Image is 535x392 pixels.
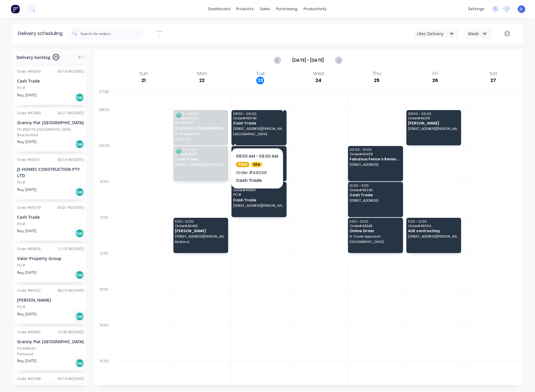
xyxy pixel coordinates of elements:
div: Del [75,359,84,368]
div: 23 [256,77,264,84]
div: settings [465,4,488,13]
span: PO # 9164 [233,157,285,160]
div: Valor Property Group [17,255,84,262]
div: Del [75,312,84,321]
div: 08:23 AM [DATE] [58,288,84,293]
span: [STREET_ADDRESS][PERSON_NAME] [233,168,285,171]
div: 07:30 [94,88,114,106]
span: Req. [DATE] [17,358,37,364]
div: Del [75,93,84,102]
div: Order # 47080 [17,110,41,116]
span: Req. [DATE] [17,312,37,317]
div: Wed [312,71,326,77]
button: Utes Delivery [414,29,459,38]
span: PO # [233,193,285,196]
div: 25 [373,77,381,84]
span: 08:00 - 09:00 [175,112,226,116]
div: purchasing [273,4,301,13]
div: PO # [17,180,25,185]
span: 10:00 - 11:00 [233,184,285,187]
div: productivity [301,4,330,13]
span: [STREET_ADDRESS][PERSON_NAME] [175,163,226,166]
span: [GEOGRAPHIC_DATA] [233,132,285,136]
div: 26 [431,77,439,84]
span: Online Order [233,162,285,166]
span: [GEOGRAPHIC_DATA] [350,240,401,244]
div: Sat [488,71,499,77]
div: Order # 49465 [17,329,41,335]
div: Utes Delivery [417,31,450,37]
div: PO #96716-[GEOGRAPHIC_DATA] [17,127,71,132]
input: Search for orders [81,28,143,39]
div: Cash Trade [17,214,84,220]
span: [STREET_ADDRESS][PERSON_NAME] [408,127,459,130]
span: 10:00 - 11:00 [350,184,401,187]
div: 08:14 AM [DATE] [58,157,84,162]
div: 21 [140,77,147,84]
span: Order # 49439 [233,152,285,156]
span: JL [520,6,523,12]
div: [PERSON_NAME] [17,297,84,303]
span: 08:00 - 09:00 [408,112,459,116]
div: 24 [315,77,323,84]
div: Order # 49590 [17,69,41,74]
div: Order # 49532 [17,288,41,293]
div: 10:00 [94,178,114,214]
div: sales [257,4,273,13]
div: 09:00 [94,142,114,178]
div: Delivery scheduling [12,24,69,43]
span: [PERSON_NAME] [175,229,226,233]
span: AUX contracting [408,229,459,233]
div: 14:00 [94,322,114,358]
span: 08:00 - 09:00 [233,112,285,116]
span: Req. [DATE] [17,228,37,234]
div: Parkwood [17,351,84,357]
div: Del [75,271,84,279]
div: PO # [17,304,25,310]
span: [STREET_ADDRESS] [350,163,401,166]
span: Order # 49463 [175,116,226,120]
span: 56 Anglesey Dr [175,132,226,136]
span: Midland [175,240,226,244]
div: 09:18 AM [DATE] [58,69,84,74]
div: Granny Flat [GEOGRAPHIC_DATA] [17,338,84,345]
span: Fabulous Fence n Renovation [350,157,401,161]
div: Fri [431,71,439,77]
span: Order # 49428 [350,152,401,156]
span: 11:00 - 12:00 [350,220,401,223]
span: Req. [DATE] [17,270,37,275]
span: 11:00 - 12:00 [408,220,459,223]
div: 12:18 PM [DATE] [58,246,84,252]
div: Granny Flat [GEOGRAPHIC_DATA] [17,119,84,126]
div: PO #96543 [17,346,36,351]
a: dashboard [205,4,234,13]
div: 27 [489,77,497,84]
span: Order # 49546 [350,224,401,228]
span: Order # 49240 [350,188,401,192]
div: Tue [254,71,267,77]
span: Cash Trade [175,157,226,161]
span: Order # 49237 [175,152,226,156]
span: Online Order [350,229,401,233]
div: Order # 49456 [17,246,41,252]
img: Factory [11,4,20,13]
span: Cash Trade [233,121,285,125]
div: Beaconsfield [17,132,84,138]
div: 09:27 AM [DATE] [58,110,84,116]
div: Cash Trade [17,78,84,84]
div: Del [75,229,84,238]
span: 6 Clover Approach [350,235,401,238]
div: PO # [17,263,25,268]
span: Kardinya [175,137,226,141]
span: [STREET_ADDRESS][PERSON_NAME], [175,235,226,238]
span: 35 [53,54,59,60]
span: 09:00 - 10:00 [233,148,285,151]
span: Req. [DATE] [17,139,37,145]
div: Order # 49579 [17,205,41,210]
div: 11:00 [94,214,114,250]
span: Granny Flat [GEOGRAPHIC_DATA] [175,126,226,130]
div: 09:19 AM [DATE] [58,376,84,382]
span: Delivery backlog [16,54,50,60]
span: Order # 49219 [408,116,459,120]
span: Req. [DATE] [17,187,37,192]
